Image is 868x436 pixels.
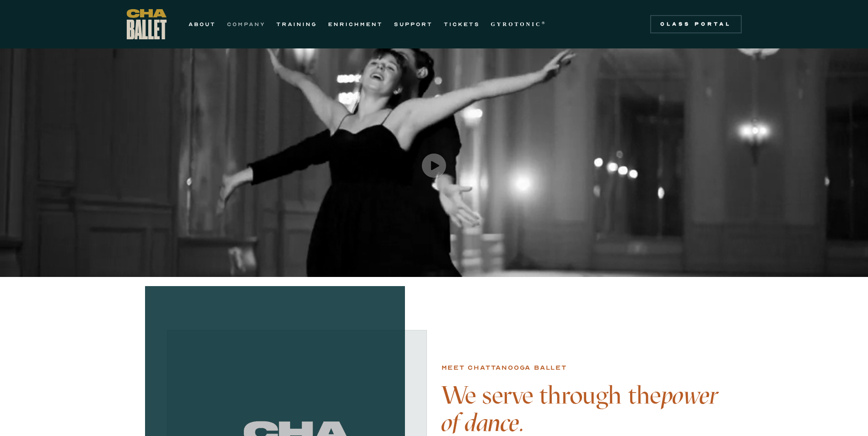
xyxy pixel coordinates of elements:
[650,15,742,33] a: Class Portal
[491,21,542,27] strong: GYROTONIC
[394,19,433,30] a: SUPPORT
[656,21,736,28] div: Class Portal
[276,19,317,30] a: TRAINING
[491,19,547,30] a: GYROTONIC®
[227,19,265,30] a: COMPANY
[127,9,167,39] a: home
[542,21,547,25] sup: ®
[442,362,567,373] div: Meet chattanooga ballet
[189,19,216,30] a: ABOUT
[444,19,480,30] a: TICKETS
[328,19,383,30] a: ENRICHMENT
